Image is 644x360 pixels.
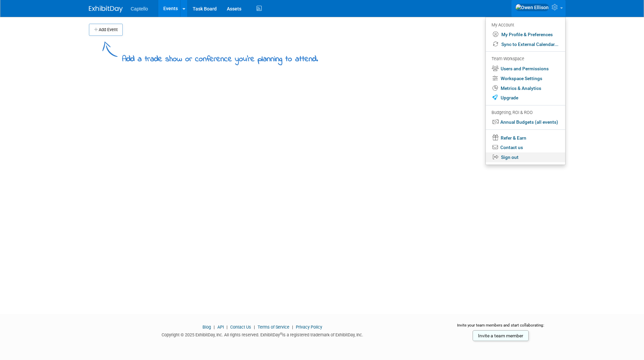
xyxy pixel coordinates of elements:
a: Upgrade [486,93,565,103]
sup: ® [280,332,282,336]
div: Team Workspace [492,55,558,63]
a: Invite a team member [473,330,529,341]
span: | [252,325,257,330]
div: Copyright © 2025 ExhibitDay, Inc. All rights reserved. ExhibitDay is a registered trademark of Ex... [89,330,436,338]
a: Sign out [486,152,565,162]
img: Owen Ellison [515,4,549,11]
span: | [212,325,216,330]
a: Contact Us [230,325,251,330]
img: ExhibitDay [89,6,123,13]
a: Workspace Settings [486,74,565,83]
a: Sync to External Calendar... [486,40,565,49]
a: Refer & Earn [486,133,565,143]
a: API [217,325,224,330]
a: Users and Permissions [486,64,565,74]
div: Invite your team members and start collaborating: [446,322,555,333]
a: Terms of Service [258,325,289,330]
a: Privacy Policy [296,325,322,330]
a: Contact us [486,143,565,152]
span: | [225,325,229,330]
a: Blog [202,325,211,330]
div: Budgeting, ROI & ROO [492,109,558,116]
span: | [290,325,295,330]
a: Annual Budgets (all events) [486,117,565,127]
span: Captello [131,6,148,11]
div: My Account [492,21,558,29]
a: Metrics & Analytics [486,83,565,93]
div: Add a trade show or conference you're planning to attend. [122,49,318,65]
a: My Profile & Preferences [486,30,565,40]
button: Add Event [89,24,123,36]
